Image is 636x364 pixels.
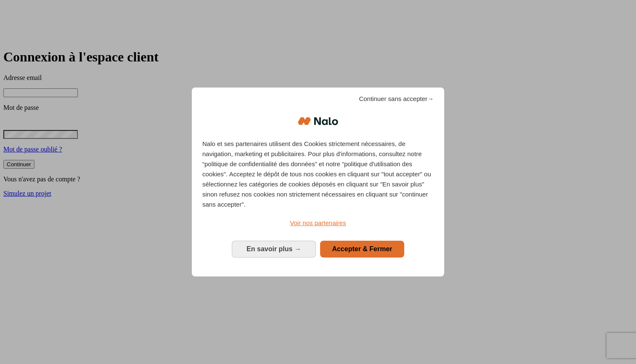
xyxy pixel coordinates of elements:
[202,218,434,228] a: Voir nos partenaires
[232,241,316,258] button: En savoir plus: Configurer vos consentements
[192,88,444,276] div: Bienvenue chez Nalo Gestion du consentement
[320,241,404,258] button: Accepter & Fermer: Accepter notre traitement des données et fermer
[359,94,434,104] span: Continuer sans accepter→
[246,245,301,252] span: En savoir plus →
[290,219,346,226] span: Voir nos partenaires
[202,139,434,210] p: Nalo et ses partenaires utilisent des Cookies strictement nécessaires, de navigation, marketing e...
[332,245,392,252] span: Accepter & Fermer
[298,109,338,134] img: Logo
